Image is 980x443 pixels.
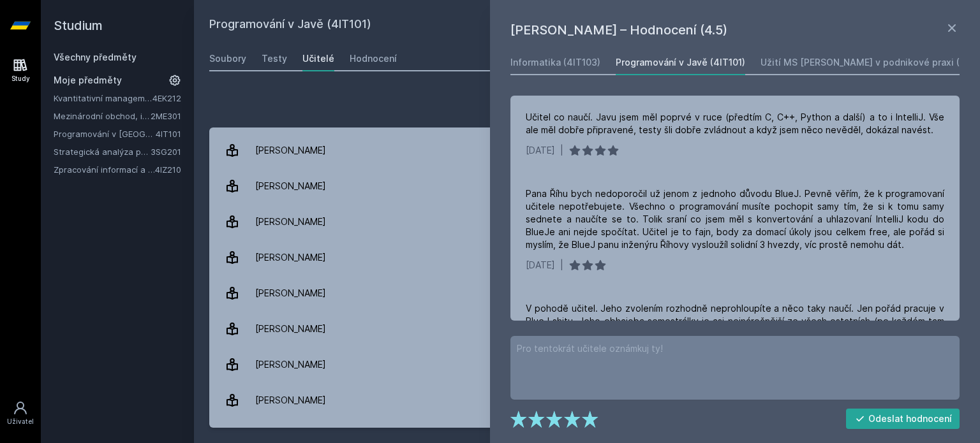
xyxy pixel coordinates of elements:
a: Zpracování informací a znalostí [54,163,155,176]
div: Pana Říhu bych nedoporočil už jenom z jednoho důvodu BlueJ. Pevně věřím, že k programovaní učitel... [526,187,944,251]
a: [PERSON_NAME] 8 hodnocení 4.5 [209,382,965,418]
a: Testy [262,46,287,71]
a: 4IZ210 [155,164,181,175]
div: Testy [262,52,287,65]
a: Programování v [GEOGRAPHIC_DATA] [54,127,156,140]
a: [PERSON_NAME] 3 hodnocení 3.3 [209,347,965,382]
div: | [560,259,563,272]
div: Uživatel [7,417,34,426]
a: Hodnocení [350,46,397,71]
a: Study [3,51,38,90]
div: [PERSON_NAME] [255,388,326,413]
a: [PERSON_NAME] 1 hodnocení 5.0 [209,204,965,240]
button: Odeslat hodnocení [846,409,960,429]
div: [PERSON_NAME] [255,209,326,235]
a: 3SG201 [151,147,181,157]
div: [PERSON_NAME] [255,280,326,306]
div: [DATE] [526,259,555,272]
a: [PERSON_NAME] 22 hodnocení 2.4 [209,311,965,347]
a: Všechny předměty [54,52,137,62]
a: Soubory [209,46,246,71]
a: 4EK212 [152,93,181,103]
div: [PERSON_NAME] [255,173,326,199]
a: Strategická analýza pro informatiky a statistiky [54,145,151,158]
a: Kvantitativní management [54,92,152,105]
a: Mezinárodní obchod, investice a inovace [54,110,151,122]
a: [PERSON_NAME] 4 hodnocení 5.0 [209,168,965,204]
span: Moje předměty [54,74,122,87]
h2: Programování v Javě (4IT101) [209,15,818,36]
div: V pohodě učitel. Jeho zvolením rozhodně neprohloupíte a něco taky naučí. Jen pořád pracuje v Blue... [526,302,944,340]
div: Učitel co naučí. Javu jsem měl poprvé v ruce (předtím C, C++, Python a další) a to i IntelliJ. Vš... [526,111,944,136]
div: Study [11,74,30,84]
a: [PERSON_NAME] 18 hodnocení 4.6 [209,275,965,311]
div: Hodnocení [350,52,397,65]
div: Učitelé [302,52,334,65]
div: [DATE] [526,144,555,157]
a: 4IT101 [156,129,181,139]
a: [PERSON_NAME] 1 hodnocení 5.0 [209,133,965,168]
a: Učitelé [302,46,334,71]
div: | [560,144,563,157]
div: [PERSON_NAME] [255,352,326,377]
a: Uživatel [3,394,38,433]
div: [PERSON_NAME] [255,245,326,270]
div: Soubory [209,52,246,65]
a: [PERSON_NAME] 11 hodnocení 4.2 [209,240,965,275]
div: [PERSON_NAME] [255,316,326,342]
div: [PERSON_NAME] [255,138,326,163]
a: 2ME301 [151,111,181,121]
